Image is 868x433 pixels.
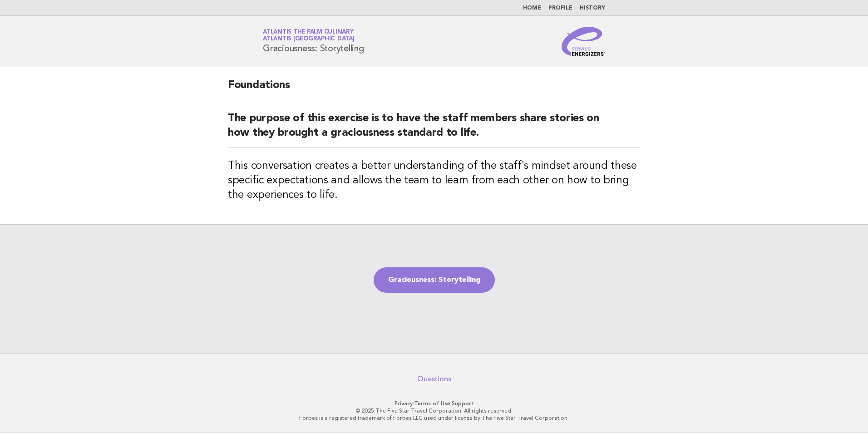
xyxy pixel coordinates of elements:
[228,111,640,148] h2: The purpose of this exercise is to have the staff members share stories on how they brought a gra...
[395,400,413,407] a: Privacy
[374,267,495,293] a: Graciousness: Storytelling
[156,400,712,407] p: · ·
[263,30,364,53] h1: Graciousness: Storytelling
[417,374,451,384] a: Questions
[156,414,712,422] p: Forbes is a registered trademark of Forbes LLC used under license by The Five Star Travel Corpora...
[156,407,712,414] p: © 2025 The Five Star Travel Corporation. All rights reserved.
[562,27,605,56] img: Service Energizers
[414,400,450,407] a: Terms of Use
[263,29,355,42] a: Atlantis The Palm CulinaryAtlantis [GEOGRAPHIC_DATA]
[263,36,355,42] span: Atlantis [GEOGRAPHIC_DATA]
[523,5,541,11] a: Home
[228,159,640,202] h3: This conversation creates a better understanding of the staff's mindset around these specific exp...
[548,5,572,11] a: Profile
[228,78,640,100] h2: Foundations
[580,5,605,11] a: History
[452,400,474,407] a: Support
